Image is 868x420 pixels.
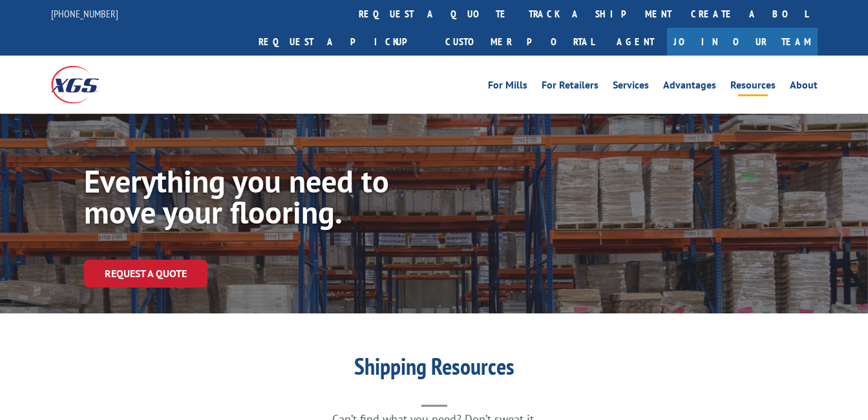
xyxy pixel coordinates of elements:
[542,80,598,94] a: For Retailers
[790,80,818,94] a: About
[730,80,776,94] a: Resources
[436,28,604,56] a: Customer Portal
[613,80,649,94] a: Services
[667,28,818,56] a: Join Our Team
[604,28,667,56] a: Agent
[84,165,472,234] h1: Everything you need to move your flooring.
[84,260,207,288] a: Request a Quote
[488,80,527,94] a: For Mills
[51,7,118,20] a: [PHONE_NUMBER]
[249,28,436,56] a: Request a pickup
[176,355,693,384] h1: Shipping Resources
[663,80,716,94] a: Advantages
